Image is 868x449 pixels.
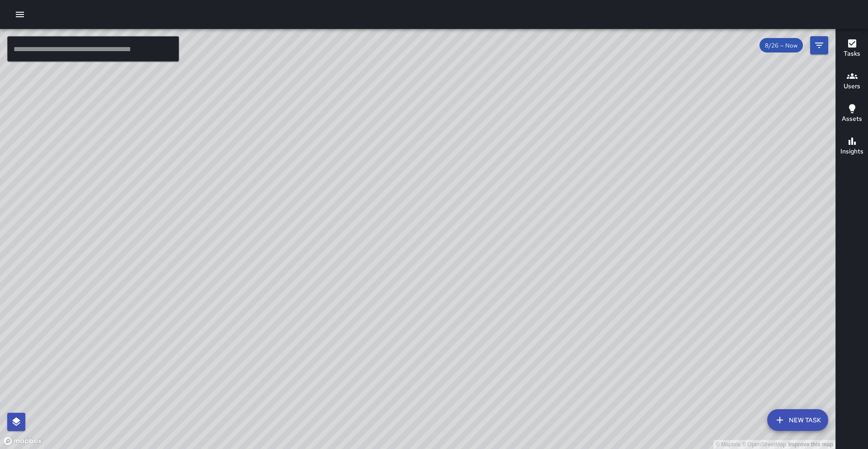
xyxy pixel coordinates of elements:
h6: Assets [842,114,862,124]
span: 8/26 — Now [759,42,803,49]
h6: Tasks [844,49,860,59]
button: Insights [836,130,868,163]
button: Assets [836,98,868,130]
button: Users [836,65,868,98]
h6: Insights [840,147,863,157]
h6: Users [844,81,860,91]
button: New Task [767,409,828,431]
button: Tasks [836,33,868,65]
button: Filters [810,36,828,54]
